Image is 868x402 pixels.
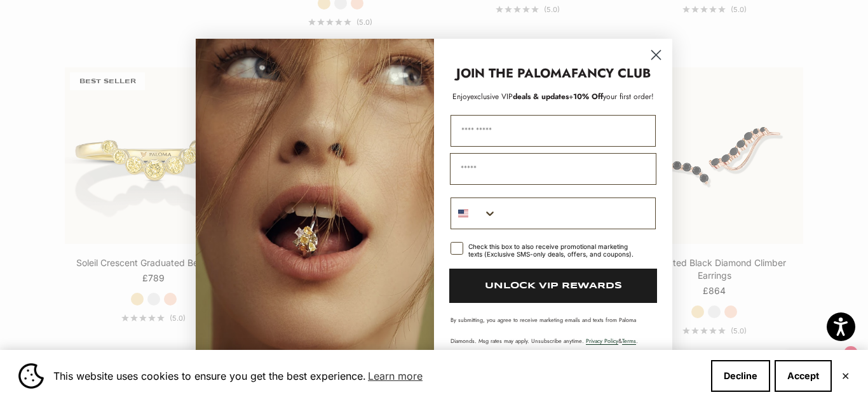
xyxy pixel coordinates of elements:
[18,363,44,389] img: Cookie banner
[456,64,571,83] strong: JOIN THE PALOMA
[452,91,470,102] span: Enjoy
[841,372,850,380] button: Close
[451,115,656,147] input: First Name
[470,91,513,102] span: exclusive VIP
[571,64,651,83] strong: FANCY CLUB
[451,316,656,345] p: By submitting, you agree to receive marketing emails and texts from Paloma Diamonds. Msg rates ma...
[366,366,424,385] a: Learn more
[586,337,618,345] a: Privacy Policy
[645,44,667,66] button: Close dialog
[622,337,636,345] a: Terms
[196,39,434,364] img: Loading...
[775,360,832,392] button: Accept
[470,91,569,102] span: deals & updates
[449,269,657,303] button: UNLOCK VIP REWARDS
[573,91,603,102] span: 10% Off
[450,153,656,185] input: Email
[451,198,497,229] button: Search Countries
[53,366,701,385] span: This website uses cookies to ensure you get the best experience.
[586,337,638,345] span: & .
[569,91,654,102] span: + your first order!
[458,208,468,218] img: United States
[711,360,770,392] button: Decline
[468,243,641,258] div: Check this box to also receive promotional marketing texts (Exclusive SMS-only deals, offers, and...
